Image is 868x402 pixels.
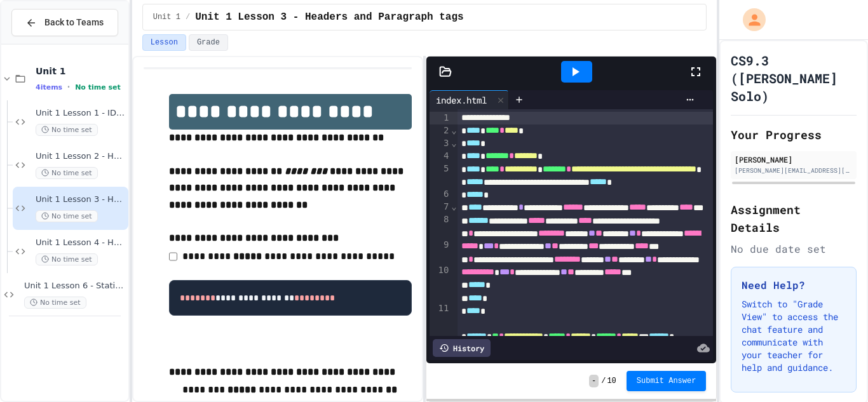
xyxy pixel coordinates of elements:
[142,34,186,51] button: Lesson
[430,93,493,107] div: index.html
[36,108,126,119] span: Unit 1 Lesson 1 - IDE Interaction
[742,298,846,374] p: Switch to "Grade View" to access the chat feature and communicate with your teacher for help and ...
[36,151,126,162] span: Unit 1 Lesson 2 - HTML Doc Setup
[430,137,451,150] div: 3
[451,138,457,148] span: Fold line
[36,253,98,265] span: No time set
[607,376,616,386] span: 10
[433,339,491,357] div: History
[627,371,707,391] button: Submit Answer
[430,213,451,239] div: 8
[186,12,190,22] span: /
[451,201,457,211] span: Fold line
[36,167,98,179] span: No time set
[430,150,451,163] div: 4
[430,264,451,302] div: 10
[189,34,228,51] button: Grade
[731,126,857,144] h2: Your Progress
[67,82,70,92] span: •
[11,9,118,36] button: Back to Teams
[601,376,606,386] span: /
[735,154,853,165] div: [PERSON_NAME]
[36,65,126,77] span: Unit 1
[430,201,451,213] div: 7
[735,166,853,175] div: [PERSON_NAME][EMAIL_ADDRESS][PERSON_NAME][DOMAIN_NAME]
[430,188,451,201] div: 6
[430,239,451,264] div: 9
[24,297,86,309] span: No time set
[195,10,463,25] span: Unit 1 Lesson 3 - Headers and Paragraph tags
[430,112,451,124] div: 1
[729,5,769,34] div: My Account
[731,241,857,257] div: No due date set
[430,124,451,137] div: 2
[637,376,696,386] span: Submit Answer
[36,210,98,222] span: No time set
[36,83,62,91] span: 4 items
[430,90,509,109] div: index.html
[430,163,451,188] div: 5
[731,51,857,105] h1: CS9.3 ([PERSON_NAME] Solo)
[44,16,104,29] span: Back to Teams
[742,278,846,293] h3: Need Help?
[451,125,457,135] span: Fold line
[24,281,126,291] span: Unit 1 Lesson 6 - Stations Activity
[75,83,121,91] span: No time set
[731,201,857,236] h2: Assignment Details
[36,194,126,205] span: Unit 1 Lesson 3 - Headers and Paragraph tags
[36,124,98,136] span: No time set
[430,302,451,340] div: 11
[589,375,599,387] span: -
[153,12,180,22] span: Unit 1
[36,238,126,248] span: Unit 1 Lesson 4 - Headlines Lab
